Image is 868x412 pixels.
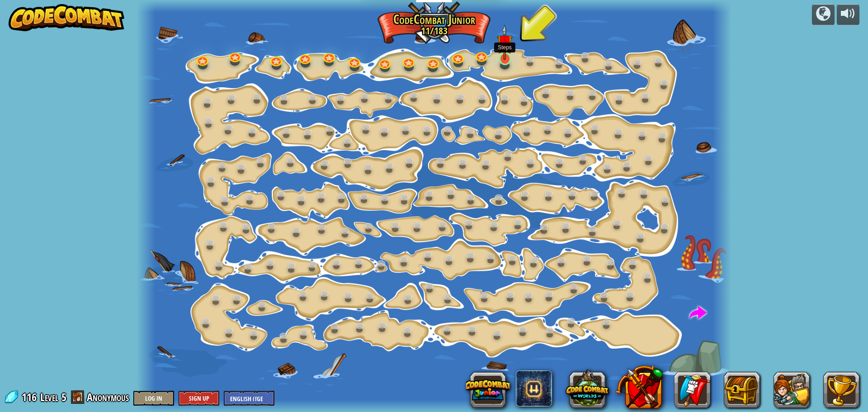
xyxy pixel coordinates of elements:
[133,391,174,406] button: Log In
[812,4,835,25] button: Campaigns
[837,4,859,25] button: Adjust volume
[179,391,219,406] button: Sign Up
[22,390,39,404] span: 116
[40,390,58,405] span: Level
[9,4,124,31] img: CodeCombat - Learn how to code by playing a game
[497,24,512,60] img: level-banner-unstarted.png
[87,390,129,404] span: Anonymous
[61,390,66,404] span: 5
